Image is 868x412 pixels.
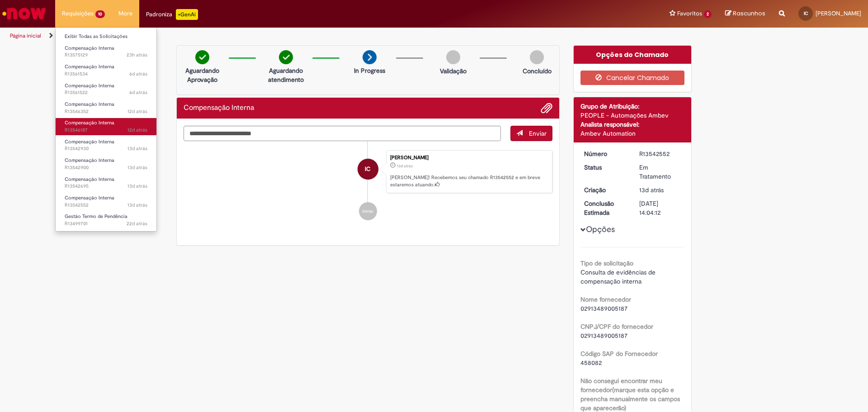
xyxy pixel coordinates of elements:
time: 24/09/2025 08:39:03 [129,89,147,96]
span: 6d atrás [129,89,147,96]
span: 02913489005187 [580,331,627,340]
p: +GenAi [176,9,198,20]
span: Compensação Interna [65,82,114,89]
b: CNPJ/CPF do fornecedor [580,322,653,331]
div: Isabella Cristina Orsi Correa [358,159,378,180]
div: [DATE] 14:04:12 [639,199,681,217]
span: R13546352 [65,108,147,115]
div: Padroniza [146,9,198,20]
time: 17/09/2025 10:04:09 [127,202,147,208]
span: Compensação Interna [65,157,114,164]
span: 22d atrás [127,220,147,227]
span: 13d atrás [127,202,147,208]
a: Aberto R13575129 : Compensação Interna [56,43,156,60]
span: 12d atrás [127,127,147,133]
span: 02913489005187 [580,304,627,313]
b: Não consegui encontrar meu fornecedor(marque esta opção e preencha manualmente os campos que apar... [580,377,680,412]
a: Exibir Todas as Solicitações [56,32,156,42]
dt: Criação [577,185,633,194]
div: Opções do Chamado [574,46,692,64]
img: arrow-next.png [363,50,377,64]
span: More [118,9,132,18]
span: 10 [95,10,105,18]
a: Aberto R13546352 : Compensação Interna [56,99,156,116]
h2: Compensação Interna Histórico de tíquete [184,104,254,112]
span: 23h atrás [127,52,147,58]
span: 13d atrás [639,186,664,194]
button: Enviar [510,126,552,141]
dt: Status [577,163,633,172]
dt: Número [577,149,633,158]
button: Adicionar anexos [541,102,552,114]
p: Validação [440,66,467,76]
b: Código SAP do Fornecedor [580,350,658,358]
a: Rascunhos [725,9,765,18]
a: Aberto R13561534 : Compensação Interna [56,62,156,79]
span: [PERSON_NAME] [816,9,861,17]
img: img-circle-grey.png [446,50,460,64]
div: Grupo de Atribuição: [580,102,685,111]
span: R13575129 [65,52,147,59]
time: 17/09/2025 10:53:31 [127,164,147,171]
span: Compensação Interna [65,119,114,126]
span: Compensação Interna [65,45,114,52]
span: Compensação Interna [65,176,114,183]
p: [PERSON_NAME]! Recebemos seu chamado R13542552 e em breve estaremos atuando. [390,174,547,188]
span: Requisições [62,9,94,18]
b: Tipo de solicitação [580,259,633,267]
p: Aguardando Aprovação [180,66,224,84]
a: Aberto R13542695 : Compensação Interna [56,175,156,191]
img: check-circle-green.png [279,50,293,64]
span: R13542900 [65,164,147,171]
a: Aberto R13499701 : Gestão Termo de Pendência [56,212,156,228]
span: 13d atrás [127,164,147,171]
time: 17/09/2025 10:57:47 [127,145,147,152]
button: Cancelar Chamado [580,71,685,85]
div: Analista responsável: [580,120,685,129]
div: PEOPLE - Automações Ambev [580,111,685,120]
span: Enviar [529,129,547,137]
span: R13542695 [65,183,147,190]
span: Compensação Interna [65,63,114,70]
time: 18/09/2025 10:01:50 [127,127,147,133]
time: 24/09/2025 08:41:26 [129,71,147,77]
a: Aberto R13546187 : Compensação Interna [56,118,156,135]
time: 18/09/2025 10:35:05 [127,108,147,115]
img: img-circle-grey.png [530,50,544,64]
div: Ambev Automation [580,129,685,138]
span: 2 [704,10,712,18]
time: 17/09/2025 10:04:08 [397,163,413,169]
div: 17/09/2025 10:04:08 [639,185,681,194]
div: [PERSON_NAME] [390,155,547,161]
a: Aberto R13542552 : Compensação Interna [56,193,156,210]
span: R13542930 [65,145,147,152]
span: 6d atrás [129,71,147,77]
dt: Conclusão Estimada [577,199,633,217]
span: R13546187 [65,127,147,134]
a: Aberto R13542900 : Compensação Interna [56,156,156,172]
span: R13499701 [65,220,147,227]
textarea: Digite sua mensagem aqui... [184,126,501,141]
img: ServiceNow [1,5,47,23]
ul: Trilhas de página [7,28,572,44]
span: Compensação Interna [65,101,114,108]
span: 13d atrás [127,183,147,189]
p: In Progress [354,66,385,75]
span: Gestão Termo de Pendência [65,213,127,220]
b: Nome fornecedor [580,295,631,303]
time: 17/09/2025 10:04:08 [639,186,664,194]
div: R13542552 [639,149,681,158]
span: Compensação Interna [65,138,114,145]
div: Em Tratamento [639,163,681,181]
span: 13d atrás [127,145,147,152]
span: IC [365,158,371,180]
span: 13d atrás [397,163,413,169]
span: R13561534 [65,71,147,78]
ul: Requisições [55,27,157,232]
span: Compensação Interna [65,194,114,201]
p: Concluído [523,66,552,76]
a: Aberto R13542930 : Compensação Interna [56,137,156,154]
li: Isabella Cristina Orsi Correa [184,150,552,194]
span: 458082 [580,359,602,367]
time: 29/09/2025 08:59:59 [127,52,147,58]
